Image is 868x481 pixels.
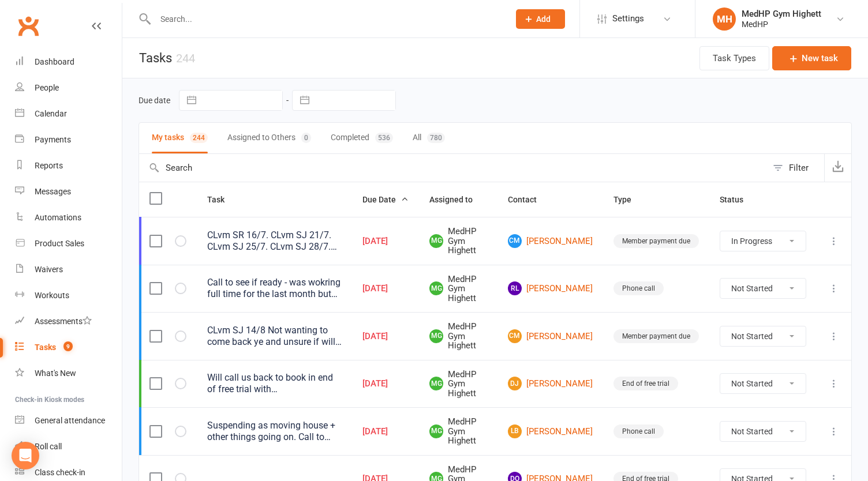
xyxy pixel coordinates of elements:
[35,239,84,248] div: Product Sales
[35,369,76,378] div: What's New
[15,283,122,309] a: Workouts
[508,193,549,206] button: Contact
[508,329,522,343] span: CM
[207,193,237,206] button: Task
[35,291,69,300] div: Workouts
[429,275,487,303] span: MedHP Gym Highett
[413,123,445,153] button: All780
[35,83,59,92] div: People
[429,195,485,204] span: Assigned to
[15,257,122,283] a: Waivers
[429,227,487,255] span: MedHP Gym Highett
[35,317,92,326] div: Assessments
[207,372,342,395] div: Will call us back to book in end of free trial with [PERSON_NAME] after [DATE] when back from tri...
[15,153,122,179] a: Reports
[508,377,522,390] span: DJ
[742,9,821,19] div: MedHP Gym Highett
[15,360,122,386] a: What's New
[720,193,756,206] button: Status
[35,57,74,66] div: Dashboard
[508,281,593,295] a: RL[PERSON_NAME]
[613,377,678,390] div: End of free trial
[613,281,664,295] div: Phone call
[362,284,409,294] div: [DATE]
[122,38,195,78] h1: Tasks
[14,12,43,40] a: Clubworx
[772,46,851,70] button: New task
[35,442,62,451] div: Roll call
[207,195,237,204] span: Task
[139,96,170,105] label: Due date
[516,9,565,29] button: Add
[35,213,81,222] div: Automations
[362,427,409,437] div: [DATE]
[789,161,809,175] div: Filter
[613,424,664,438] div: Phone call
[35,265,63,274] div: Waivers
[362,332,409,341] div: [DATE]
[720,195,756,204] span: Status
[35,135,71,144] div: Payments
[508,195,549,204] span: Contact
[713,7,736,31] div: MH
[536,14,551,24] span: Add
[139,154,767,182] input: Search
[362,236,409,246] div: [DATE]
[15,101,122,127] a: Calendar
[227,123,311,153] button: Assigned to Others0
[612,6,644,32] span: Settings
[613,234,699,248] div: Member payment due
[207,420,342,443] div: Suspending as moving house + other things going on. Call to check in about return dates - Going t...
[15,231,122,257] a: Product Sales
[207,277,342,300] div: Call to see if ready - was wokring full time for the last month but wants to come back after. CLv...
[35,468,85,477] div: Class check-in
[699,46,769,70] button: Task Types
[429,281,443,295] span: MG
[35,109,67,118] div: Calendar
[429,424,443,438] span: MG
[429,417,487,446] span: MedHP Gym Highett
[35,343,56,352] div: Tasks
[35,187,71,196] div: Messages
[207,230,342,253] div: CLvm SR 16/7. CLvm SJ 21/7. CLvm SJ 25/7. CLvm SJ 28/7. Leave for now AP 1/8
[15,179,122,205] a: Messages
[508,234,593,248] a: CM[PERSON_NAME]
[15,49,122,75] a: Dashboard
[152,11,501,27] input: Search...
[362,193,409,206] button: Due Date
[375,133,393,143] div: 536
[362,195,409,204] span: Due Date
[63,341,73,351] span: 9
[35,161,63,170] div: Reports
[508,234,522,248] span: CM
[429,370,487,399] span: MedHP Gym Highett
[362,379,409,389] div: [DATE]
[429,234,443,248] span: MG
[767,154,824,182] button: Filter
[429,193,485,206] button: Assigned to
[15,434,122,460] a: Roll call
[15,75,122,101] a: People
[331,123,393,153] button: Completed536
[508,377,593,390] a: DJ[PERSON_NAME]
[613,195,644,204] span: Type
[508,424,593,438] a: LB[PERSON_NAME]
[15,309,122,335] a: Assessments
[176,51,195,65] div: 244
[15,335,122,360] a: Tasks 9
[207,325,342,348] div: CLvm SJ 14/8 Not wanting to come back ye and unsure if will at all. She said she will come in nea...
[301,133,311,143] div: 0
[508,329,593,343] a: CM[PERSON_NAME]
[508,281,522,295] span: RL
[427,133,445,143] div: 780
[190,133,208,143] div: 244
[742,19,821,29] div: MedHP
[429,322,487,351] span: MedHP Gym Highett
[429,329,443,343] span: MG
[152,123,208,153] button: My tasks244
[15,127,122,153] a: Payments
[613,193,644,206] button: Type
[15,408,122,434] a: General attendance kiosk mode
[508,424,522,438] span: LB
[429,377,443,390] span: MG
